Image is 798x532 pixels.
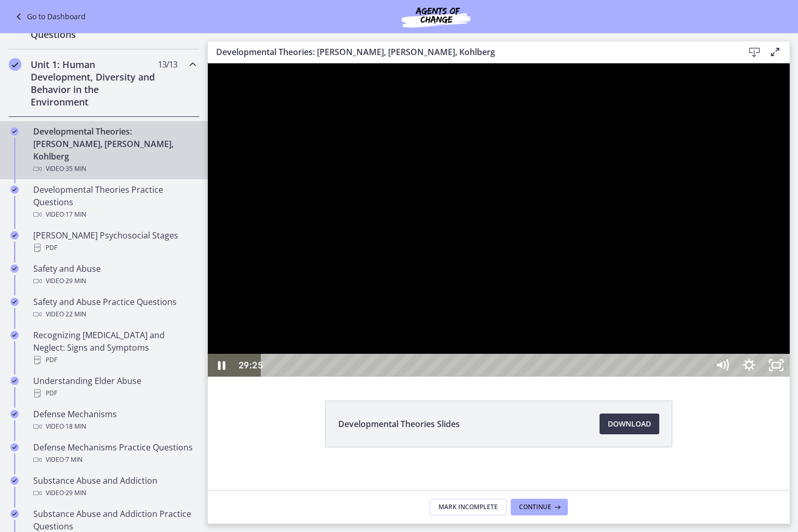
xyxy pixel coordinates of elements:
[10,264,19,273] i: Completed
[33,208,195,221] div: Video
[511,499,568,515] button: Continue
[64,420,86,433] span: · 18 min
[10,410,19,418] i: Completed
[33,308,195,321] div: Video
[528,290,555,313] button: Show settings menu
[33,408,195,433] div: Defense Mechanisms
[33,387,195,400] div: PDF
[33,329,195,366] div: Recognizing [MEDICAL_DATA] and Neglect: Signs and Symptoms
[374,4,498,29] img: Agents of Change
[158,58,177,71] span: 13 / 13
[33,454,195,466] div: Video
[10,231,19,240] i: Completed
[10,298,19,306] i: Completed
[10,476,19,485] i: Completed
[10,510,19,518] i: Completed
[338,418,460,430] span: Developmental Theories Slides
[64,454,83,466] span: · 7 min
[608,418,651,430] span: Download
[208,63,790,377] iframe: Video Lesson
[33,354,195,366] div: PDF
[33,375,195,400] div: Understanding Elder Abuse
[33,487,195,499] div: Video
[64,163,86,175] span: · 35 min
[10,331,19,339] i: Completed
[10,377,19,385] i: Completed
[33,125,195,175] div: Developmental Theories: [PERSON_NAME], [PERSON_NAME], Kohlberg
[31,58,157,108] h2: Unit 1: Human Development, Diversity and Behavior in the Environment
[33,474,195,499] div: Substance Abuse and Addiction
[10,185,19,194] i: Completed
[33,296,195,321] div: Safety and Abuse Practice Questions
[10,127,19,136] i: Completed
[9,58,21,71] i: Completed
[519,503,551,511] span: Continue
[64,275,86,287] span: · 29 min
[33,242,195,254] div: PDF
[501,290,528,313] button: Mute
[33,262,195,287] div: Safety and Abuse
[33,441,195,466] div: Defense Mechanisms Practice Questions
[600,414,659,434] a: Download
[216,46,727,58] h3: Developmental Theories: [PERSON_NAME], [PERSON_NAME], Kohlberg
[555,290,582,313] button: Unfullscreen
[64,208,86,221] span: · 17 min
[33,420,195,433] div: Video
[33,275,195,287] div: Video
[33,229,195,254] div: [PERSON_NAME] Psychosocial Stages
[33,163,195,175] div: Video
[10,443,19,451] i: Completed
[64,487,86,499] span: · 29 min
[33,183,195,221] div: Developmental Theories Practice Questions
[438,503,498,511] span: Mark Incomplete
[64,308,86,321] span: · 22 min
[430,499,507,515] button: Mark Incomplete
[12,10,86,23] a: Go to Dashboard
